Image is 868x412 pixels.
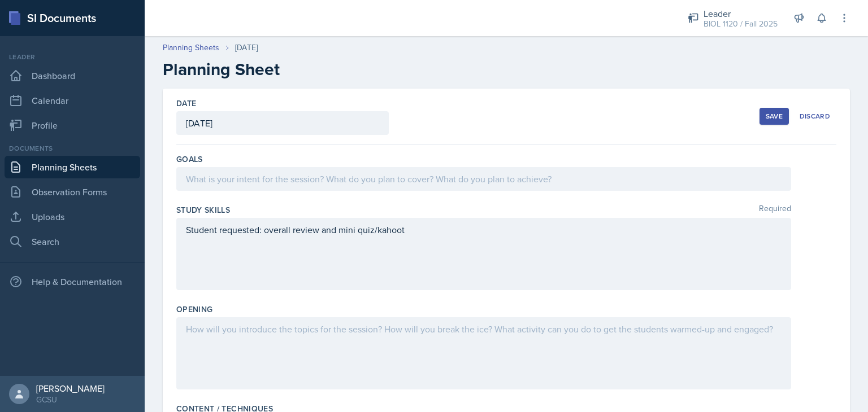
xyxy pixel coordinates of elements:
label: Study Skills [176,204,230,216]
a: Dashboard [5,64,140,87]
label: Opening [176,304,212,315]
div: [PERSON_NAME] [36,383,105,394]
div: BIOL 1120 / Fall 2025 [704,18,778,30]
button: Discard [793,108,836,125]
span: Required [759,204,791,216]
div: Leader [5,52,140,62]
a: Planning Sheets [163,42,219,54]
h2: Planning Sheet [163,59,850,80]
label: Date [176,98,196,109]
div: Discard [800,112,830,121]
div: [DATE] [235,42,258,54]
label: Goals [176,154,203,165]
div: Help & Documentation [5,270,140,293]
p: Student requested: overall review and mini quiz/kahoot [186,223,782,236]
div: Documents [5,143,140,154]
a: Profile [5,114,140,137]
button: Save [759,108,789,125]
a: Calendar [5,89,140,112]
a: Uploads [5,205,140,228]
a: Planning Sheets [5,156,140,178]
a: Observation Forms [5,181,140,203]
div: Save [766,112,783,121]
div: GCSU [36,394,105,405]
a: Search [5,230,140,253]
div: Leader [704,7,778,20]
